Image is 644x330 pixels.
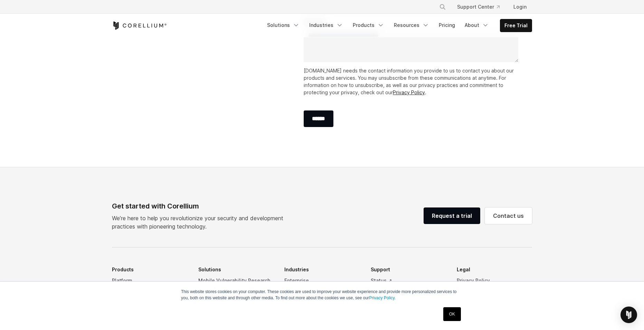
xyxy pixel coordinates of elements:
a: Enterprise [284,275,360,286]
a: Free Trial [500,19,532,32]
a: Platform [112,275,187,286]
a: Corellium Home [112,21,167,30]
p: This website stores cookies on your computer. These cookies are used to improve your website expe... [181,289,463,301]
a: Status ↗ [371,275,446,286]
a: Support Center [452,1,505,13]
button: Search [436,1,449,13]
a: Pricing [435,19,459,31]
a: Privacy Policy [457,275,532,286]
a: Resources [390,19,433,31]
a: About [461,19,493,31]
div: Open Intercom Messenger [621,307,637,323]
a: Login [508,1,532,13]
a: Industries [305,19,347,31]
a: OK [443,307,461,321]
a: Products [349,19,388,31]
p: [DOMAIN_NAME] needs the contact information you provide to us to contact you about our products a... [304,67,521,96]
div: Get started with Corellium [112,201,289,211]
a: Mobile Vulnerability Research [198,275,274,286]
a: Solutions [263,19,304,31]
a: Contact us [485,207,532,224]
div: Navigation Menu [431,1,532,13]
div: Navigation Menu [263,19,532,32]
a: Privacy Policy. [369,295,396,300]
p: We’re here to help you revolutionize your security and development practices with pioneering tech... [112,214,289,231]
a: Request a trial [424,207,480,224]
a: Privacy Policy [393,89,425,95]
